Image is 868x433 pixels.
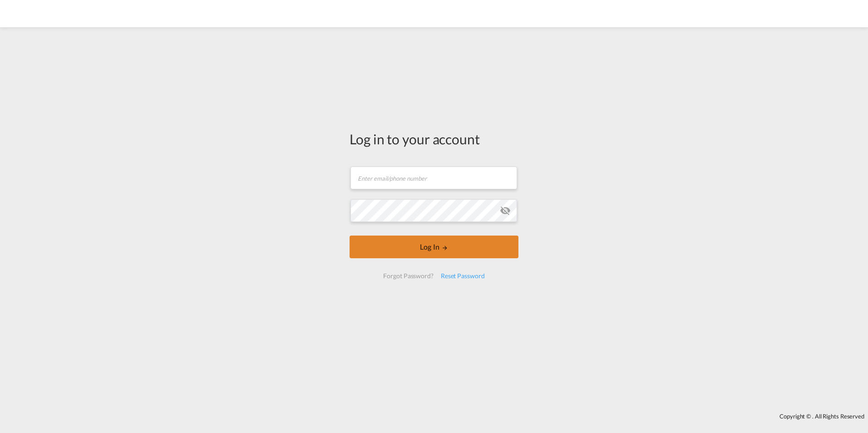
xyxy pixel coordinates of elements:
[350,236,518,258] button: LOGIN
[500,205,511,216] md-icon: icon-eye-off
[350,167,517,189] input: Enter email/phone number
[437,268,488,284] div: Reset Password
[350,129,518,148] div: Log in to your account
[380,268,437,284] div: Forgot Password?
